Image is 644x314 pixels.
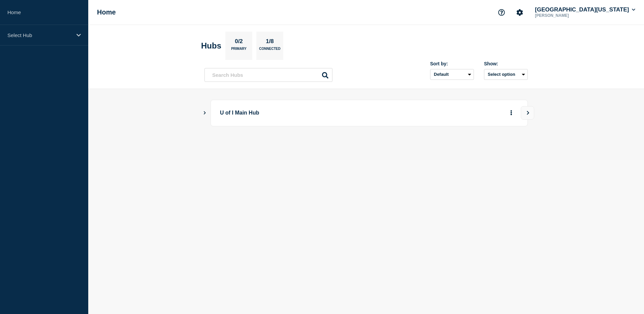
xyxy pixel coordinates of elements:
[521,106,534,120] button: View
[430,69,474,80] select: Sort by
[97,8,116,16] h1: Home
[430,61,474,66] div: Sort by:
[494,5,509,20] button: Support
[204,68,332,82] input: Search Hubs
[513,5,527,20] button: Account settings
[484,69,528,80] button: Select option
[7,32,72,38] p: Select Hub
[484,61,528,66] div: Show:
[201,41,221,51] h2: Hubs
[203,111,206,116] button: Show Connected Hubs
[220,107,406,119] p: U of I Main Hub
[534,6,637,13] button: [GEOGRAPHIC_DATA][US_STATE]
[507,107,516,119] button: More actions
[534,13,604,18] p: [PERSON_NAME]
[259,47,280,54] p: Connected
[263,38,277,47] p: 1/8
[231,47,247,54] p: Primary
[232,38,246,47] p: 0/2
